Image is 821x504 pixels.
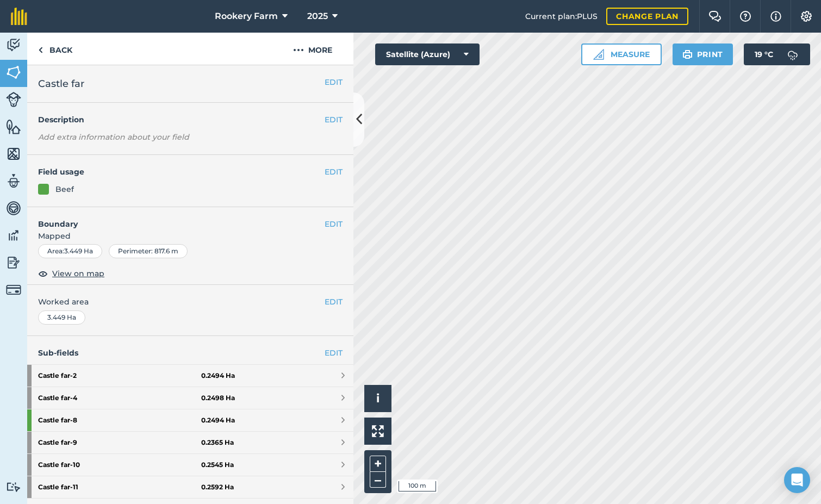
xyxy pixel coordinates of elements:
[38,267,48,280] img: svg+xml;base64,PHN2ZyB4bWxucz0iaHR0cDovL3d3dy53My5vcmcvMjAwMC9zdmciIHdpZHRoPSIxOCIgaGVpZ2h0PSIyNC...
[782,43,804,65] img: svg+xml;base64,PD94bWwgdmVyc2lvbj0iMS4wIiBlbmNvZGluZz0idXRmLTgiPz4KPCEtLSBHZW5lcmF0b3I6IEFkb2JlIE...
[6,482,21,492] img: svg+xml;base64,PD94bWwgdmVyc2lvbj0iMS4wIiBlbmNvZGluZz0idXRmLTgiPz4KPCEtLSBHZW5lcmF0b3I6IEFkb2JlIE...
[38,454,201,476] strong: Castle far - 10
[201,461,234,469] strong: 0.2545 Ha
[525,10,598,22] span: Current plan : PLUS
[38,310,85,325] div: 3.449 Ha
[27,432,353,453] a: Castle far-90.2365 Ha
[201,416,235,425] strong: 0.2494 Ha
[27,476,353,498] a: Castle far-110.2592 Ha
[673,43,733,65] button: Print
[38,365,201,387] strong: Castle far - 2
[784,467,810,493] div: Open Intercom Messenger
[52,267,104,279] span: View on map
[6,64,21,80] img: svg+xml;base64,PHN2ZyB4bWxucz0iaHR0cDovL3d3dy53My5vcmcvMjAwMC9zdmciIHdpZHRoPSI1NiIgaGVpZ2h0PSI2MC...
[38,267,104,280] button: View on map
[325,76,343,88] button: EDIT
[6,227,21,244] img: svg+xml;base64,PD94bWwgdmVyc2lvbj0iMS4wIiBlbmNvZGluZz0idXRmLTgiPz4KPCEtLSBHZW5lcmF0b3I6IEFkb2JlIE...
[800,11,813,22] img: A cog icon
[6,200,21,216] img: svg+xml;base64,PD94bWwgdmVyc2lvbj0iMS4wIiBlbmNvZGluZz0idXRmLTgiPz4KPCEtLSBHZW5lcmF0b3I6IEFkb2JlIE...
[6,173,21,189] img: svg+xml;base64,PD94bWwgdmVyc2lvbj0iMS4wIiBlbmNvZGluZz0idXRmLTgiPz4KPCEtLSBHZW5lcmF0b3I6IEFkb2JlIE...
[109,244,188,258] div: Perimeter : 817.6 m
[27,230,353,242] span: Mapped
[708,11,722,22] img: Two speech bubbles overlapping with the left bubble in the forefront
[682,48,693,61] img: svg+xml;base64,PHN2ZyB4bWxucz0iaHR0cDovL3d3dy53My5vcmcvMjAwMC9zdmciIHdpZHRoPSIxOSIgaGVpZ2h0PSIyNC...
[770,10,781,23] img: svg+xml;base64,PHN2ZyB4bWxucz0iaHR0cDovL3d3dy53My5vcmcvMjAwMC9zdmciIHdpZHRoPSIxNyIgaGVpZ2h0PSIxNy...
[364,385,391,412] button: i
[593,49,604,60] img: Ruler icon
[739,11,752,22] img: A question mark icon
[38,76,84,91] span: Castle far
[325,218,343,230] button: EDIT
[6,92,21,107] img: svg+xml;base64,PD94bWwgdmVyc2lvbj0iMS4wIiBlbmNvZGluZz0idXRmLTgiPz4KPCEtLSBHZW5lcmF0b3I6IEFkb2JlIE...
[293,43,304,57] img: svg+xml;base64,PHN2ZyB4bWxucz0iaHR0cDovL3d3dy53My5vcmcvMjAwMC9zdmciIHdpZHRoPSIyMCIgaGVpZ2h0PSIyNC...
[6,119,21,135] img: svg+xml;base64,PHN2ZyB4bWxucz0iaHR0cDovL3d3dy53My5vcmcvMjAwMC9zdmciIHdpZHRoPSI1NiIgaGVpZ2h0PSI2MC...
[325,347,343,359] a: EDIT
[6,146,21,162] img: svg+xml;base64,PHN2ZyB4bWxucz0iaHR0cDovL3d3dy53My5vcmcvMjAwMC9zdmciIHdpZHRoPSI1NiIgaGVpZ2h0PSI2MC...
[38,166,325,178] h4: Field usage
[27,33,83,65] a: Back
[201,371,235,380] strong: 0.2494 Ha
[38,296,343,308] span: Worked area
[372,425,384,437] img: Four arrows, one pointing top left, one top right, one bottom right and the last bottom left
[38,476,201,498] strong: Castle far - 11
[325,166,343,178] button: EDIT
[6,282,21,297] img: svg+xml;base64,PD94bWwgdmVyc2lvbj0iMS4wIiBlbmNvZGluZz0idXRmLTgiPz4KPCEtLSBHZW5lcmF0b3I6IEFkb2JlIE...
[370,472,386,488] button: –
[11,8,27,25] img: fieldmargin Logo
[307,10,328,23] span: 2025
[6,37,21,53] img: svg+xml;base64,PD94bWwgdmVyc2lvbj0iMS4wIiBlbmNvZGluZz0idXRmLTgiPz4KPCEtLSBHZW5lcmF0b3I6IEFkb2JlIE...
[606,8,688,25] a: Change plan
[201,438,234,447] strong: 0.2365 Ha
[27,387,353,409] a: Castle far-40.2498 Ha
[38,432,201,453] strong: Castle far - 9
[201,394,235,402] strong: 0.2498 Ha
[27,207,325,230] h4: Boundary
[325,296,343,308] button: EDIT
[272,33,353,65] button: More
[215,10,278,23] span: Rookery Farm
[744,43,810,65] button: 19 °C
[325,114,343,126] button: EDIT
[6,254,21,271] img: svg+xml;base64,PD94bWwgdmVyc2lvbj0iMS4wIiBlbmNvZGluZz0idXRmLTgiPz4KPCEtLSBHZW5lcmF0b3I6IEFkb2JlIE...
[201,483,234,491] strong: 0.2592 Ha
[38,244,102,258] div: Area : 3.449 Ha
[38,387,201,409] strong: Castle far - 4
[375,43,480,65] button: Satellite (Azure)
[38,114,343,126] h4: Description
[55,183,74,195] div: Beef
[38,132,189,142] em: Add extra information about your field
[27,347,353,359] h4: Sub-fields
[755,43,773,65] span: 19 ° C
[581,43,662,65] button: Measure
[27,454,353,476] a: Castle far-100.2545 Ha
[38,409,201,431] strong: Castle far - 8
[38,43,43,57] img: svg+xml;base64,PHN2ZyB4bWxucz0iaHR0cDovL3d3dy53My5vcmcvMjAwMC9zdmciIHdpZHRoPSI5IiBoZWlnaHQ9IjI0Ii...
[376,391,380,405] span: i
[27,365,353,387] a: Castle far-20.2494 Ha
[27,409,353,431] a: Castle far-80.2494 Ha
[370,456,386,472] button: +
